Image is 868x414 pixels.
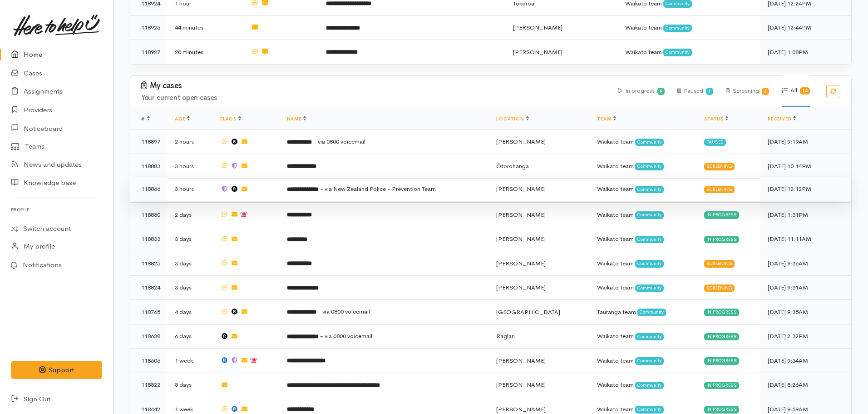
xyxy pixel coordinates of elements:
td: [DATE] 9:35AM [760,300,851,324]
td: Waikato team [618,15,760,40]
td: 118833 [130,227,168,251]
td: Waikato team [590,251,697,276]
td: [DATE] 1:08PM [760,40,851,64]
td: 1 week [168,349,213,373]
span: [PERSON_NAME] [496,284,546,291]
td: 118897 [130,130,168,154]
td: 3 hours [168,177,213,201]
span: # [141,116,150,122]
td: 118825 [130,251,168,276]
span: [PERSON_NAME] [496,138,546,145]
a: Team [597,116,616,122]
div: Screening [704,260,735,267]
span: [PERSON_NAME] [496,381,546,389]
span: Community [635,357,664,364]
td: 2 hours [168,130,213,154]
span: - via New Zealand Police - Prevention Team [320,185,436,193]
h6: Profile [11,204,102,216]
div: In progress [618,75,665,107]
td: 118765 [130,300,168,324]
a: Flags [220,116,241,122]
div: In progress [704,406,739,413]
div: Paused [677,75,713,107]
span: [PERSON_NAME] [496,357,546,364]
td: [DATE] 8:26AM [760,373,851,397]
a: Name [287,116,306,122]
td: Waikato team [590,130,697,154]
div: Screening [704,163,735,170]
td: 118638 [130,324,168,349]
td: 3 hours [168,154,213,179]
div: All [782,75,810,107]
td: Waikato team [590,227,697,251]
span: Community [635,260,664,267]
div: Paused [704,139,726,146]
span: Community [663,49,692,56]
td: 118927 [130,40,168,64]
span: Community [635,382,664,389]
td: [DATE] 12:44PM [760,15,851,40]
div: Screening [704,284,735,292]
a: Status [704,116,728,122]
div: Screening [704,186,735,193]
span: [PERSON_NAME] [496,259,546,267]
td: 6 days [168,324,213,349]
td: 3 days [168,251,213,276]
span: Ōtorohanga [496,162,529,170]
div: In progress [704,333,739,340]
div: In progress [704,309,739,316]
b: 4 [764,88,767,94]
span: Community [637,309,666,316]
h3: My cases [141,81,607,90]
span: [PERSON_NAME] [496,405,546,413]
div: In progress [704,211,739,219]
td: [DATE] 9:31AM [760,275,851,300]
span: Community [635,186,664,193]
td: 118866 [130,177,168,201]
span: Community [635,333,664,340]
td: 118522 [130,373,168,397]
a: Received [768,116,796,122]
span: [PERSON_NAME] [496,235,546,243]
td: 20 minutes [168,40,243,64]
td: Waikato team [590,349,697,373]
a: Age [175,116,190,122]
b: 14 [802,88,808,94]
td: [DATE] 1:31PM [760,203,851,227]
td: 3 days [168,227,213,251]
td: 118850 [130,203,168,227]
td: 3 days [168,275,213,300]
td: Waikato team [590,324,697,349]
span: Community [635,406,664,413]
div: In progress [704,382,739,389]
td: 2 days [168,203,213,227]
span: Community [663,25,692,32]
span: - via 0800 voicemail [318,308,370,315]
h4: Your current open cases [141,94,607,102]
td: Waikato team [590,203,697,227]
td: [DATE] 12:12PM [760,177,851,201]
span: Community [635,284,664,292]
td: [DATE] 9:19AM [760,130,851,154]
span: Raglan [496,332,515,340]
span: Community [635,211,664,219]
td: Waikato team [618,40,760,64]
button: Support [11,361,102,379]
td: 5 days [168,373,213,397]
td: Waikato team [590,154,697,179]
td: 44 minutes [168,15,243,40]
td: Tauranga team [590,300,697,324]
span: [PERSON_NAME] [496,185,546,193]
span: [PERSON_NAME] [513,48,562,56]
td: [DATE] 9:54AM [760,349,851,373]
b: 9 [660,88,662,94]
td: 118824 [130,275,168,300]
span: Community [635,236,664,243]
span: - via 0800 voicemail [313,138,365,145]
td: Waikato team [590,275,697,300]
b: 1 [708,88,711,94]
span: - via 0800 voicemail [320,332,372,340]
td: [DATE] 9:36AM [760,251,851,276]
span: [PERSON_NAME] [496,211,546,219]
td: 4 days [168,300,213,324]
